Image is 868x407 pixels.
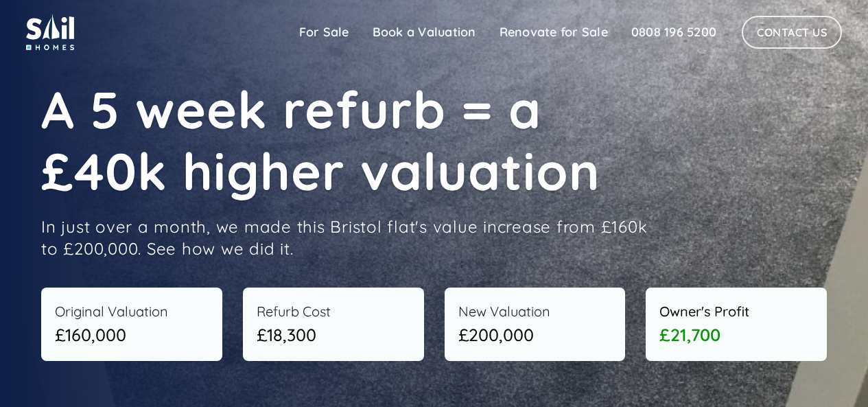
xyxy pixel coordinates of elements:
[41,216,659,260] p: In just over a month, we made this Bristol flat's value increase from £160k to £200,000. See how ...
[26,14,74,50] img: sail home logo
[257,301,410,322] div: Refurb Cost
[55,301,209,322] div: Original Valuation
[620,19,728,46] a: 0808 196 5200
[659,322,813,348] div: £21,700
[361,19,488,46] a: Book a Valuation
[257,322,410,348] div: £18,300
[742,16,842,49] a: Contact Us
[488,19,620,46] a: Renovate for Sale
[288,19,361,46] a: For Sale
[458,301,612,322] div: New Valuation
[458,322,612,348] div: £200,000
[659,301,813,322] div: Owner's Profit
[55,322,209,348] div: £160,000
[41,78,659,202] h1: A 5 week refurb = a £40k higher valuation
